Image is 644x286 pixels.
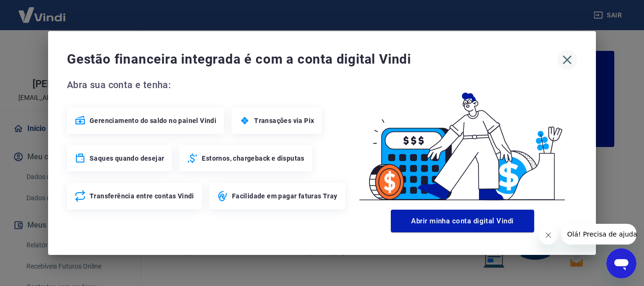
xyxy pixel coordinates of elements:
[90,154,164,163] span: Saques quando desejar
[6,7,79,14] span: Olá! Precisa de ajuda?
[202,154,304,163] span: Estornos, chargeback e disputas
[254,116,314,125] span: Transações via Pix
[561,224,636,245] iframe: Mensagem da empresa
[90,191,194,201] span: Transferência entre contas Vindi
[67,50,557,69] span: Gestão financeira integrada é com a conta digital Vindi
[539,226,558,245] iframe: Fechar mensagem
[606,248,636,278] iframe: Botão para abrir a janela de mensagens
[67,77,348,92] span: Abra sua conta e tenha:
[348,77,577,206] img: Good Billing
[391,210,534,232] button: Abrir minha conta digital Vindi
[90,116,216,125] span: Gerenciamento do saldo no painel Vindi
[232,191,338,201] span: Facilidade em pagar faturas Tray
